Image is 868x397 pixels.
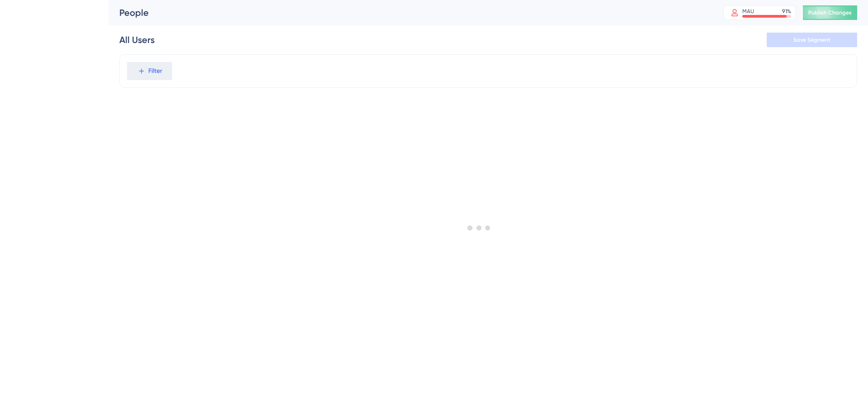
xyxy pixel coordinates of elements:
[782,8,791,15] div: 91 %
[793,36,830,43] span: Save Segment
[119,6,701,19] div: People
[767,33,857,47] button: Save Segment
[803,5,857,20] button: Publish Changes
[742,8,754,15] div: MAU
[119,33,155,46] div: All Users
[808,9,852,16] span: Publish Changes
